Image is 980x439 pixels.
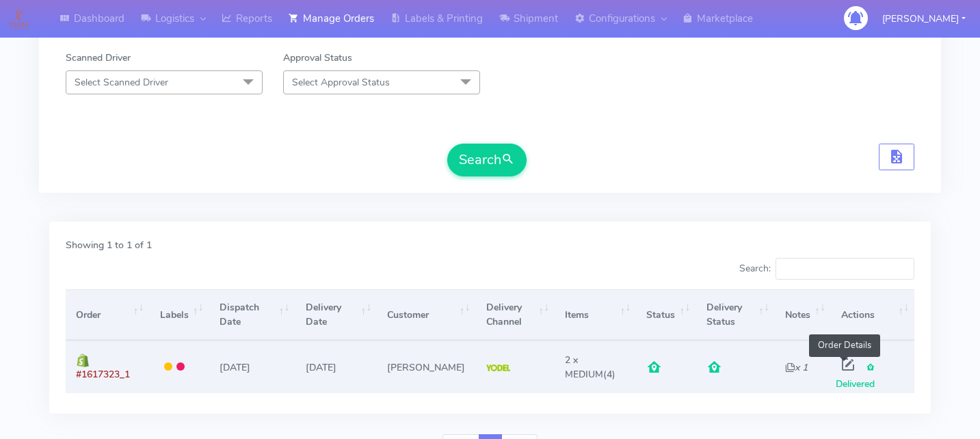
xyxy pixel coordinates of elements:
[377,341,475,393] td: [PERSON_NAME]
[66,289,149,341] th: Order: activate to sort column ascending
[776,258,914,280] input: Search:
[283,51,352,65] label: Approval Status
[75,76,168,89] span: Select Scanned Driver
[476,289,555,341] th: Delivery Channel: activate to sort column ascending
[872,5,976,33] button: [PERSON_NAME]
[775,289,831,341] th: Notes: activate to sort column ascending
[696,289,774,341] th: Delivery Status: activate to sort column ascending
[66,238,152,252] label: Showing 1 to 1 of 1
[209,341,295,393] td: [DATE]
[295,289,377,341] th: Delivery Date: activate to sort column ascending
[76,354,90,367] img: shopify.png
[836,361,875,390] span: Delivered
[565,354,603,381] span: 2 x MEDIUM
[76,368,130,381] span: #1617323_1
[295,341,377,393] td: [DATE]
[209,289,295,341] th: Dispatch Date: activate to sort column ascending
[565,354,615,381] span: (4)
[555,289,636,341] th: Items: activate to sort column ascending
[66,51,131,65] label: Scanned Driver
[377,289,475,341] th: Customer: activate to sort column ascending
[831,289,914,341] th: Actions: activate to sort column ascending
[739,258,914,280] label: Search:
[149,289,209,341] th: Labels: activate to sort column ascending
[785,361,808,374] i: x 1
[486,364,510,371] img: Yodel
[292,76,390,89] span: Select Approval Status
[447,144,527,176] button: Search
[636,289,696,341] th: Status: activate to sort column ascending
